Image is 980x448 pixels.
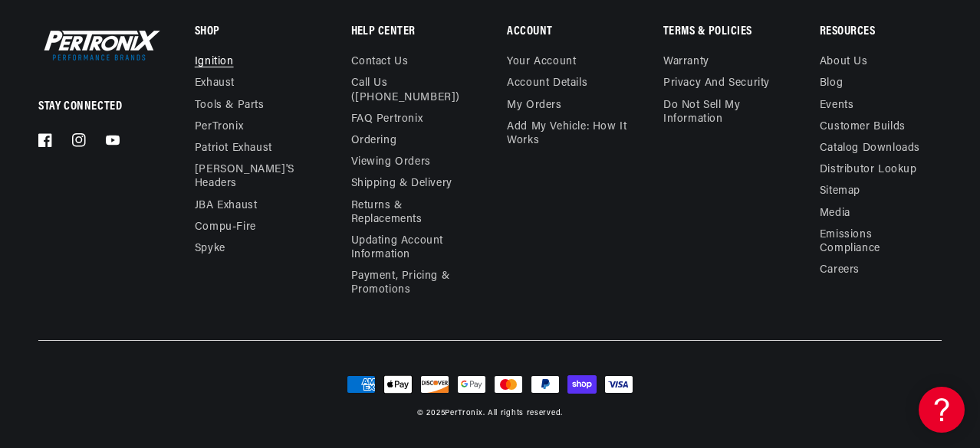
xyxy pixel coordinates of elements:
[351,73,462,108] a: Call Us ([PHONE_NUMBER])
[351,173,452,195] a: Shipping & Delivery
[38,99,145,115] p: Stay Connected
[351,55,409,73] a: Contact us
[820,138,920,159] a: Catalog Downloads
[195,195,258,217] a: JBA Exhaust
[820,116,906,138] a: Customer Builds
[195,55,234,73] a: Ignition
[820,55,868,73] a: About Us
[663,73,770,94] a: Privacy and Security
[820,260,860,281] a: Careers
[507,116,629,152] a: Add My Vehicle: How It Works
[417,409,485,417] small: © 2025 .
[195,95,265,116] a: Tools & Parts
[195,116,243,138] a: PerTronix
[38,27,161,64] img: Pertronix
[195,217,256,238] a: Compu-Fire
[351,231,462,266] a: Updating Account Information
[351,195,462,231] a: Returns & Replacements
[820,95,854,116] a: Events
[663,95,785,130] a: Do not sell my information
[351,152,431,173] a: Viewing Orders
[195,73,235,94] a: Exhaust
[820,203,850,224] a: Media
[820,159,917,181] a: Distributor Lookup
[488,409,563,417] small: All rights reserved.
[195,138,272,159] a: Patriot Exhaust
[820,181,860,202] a: Sitemap
[507,95,561,116] a: My orders
[351,266,473,301] a: Payment, Pricing & Promotions
[507,55,576,73] a: Your account
[351,109,423,130] a: FAQ Pertronix
[195,159,305,195] a: [PERSON_NAME]'s Headers
[195,238,225,260] a: Spyke
[507,73,587,94] a: Account details
[351,130,397,152] a: Ordering
[820,73,843,94] a: Blog
[445,409,482,417] a: PerTronix
[820,224,930,260] a: Emissions compliance
[663,55,709,73] a: Warranty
